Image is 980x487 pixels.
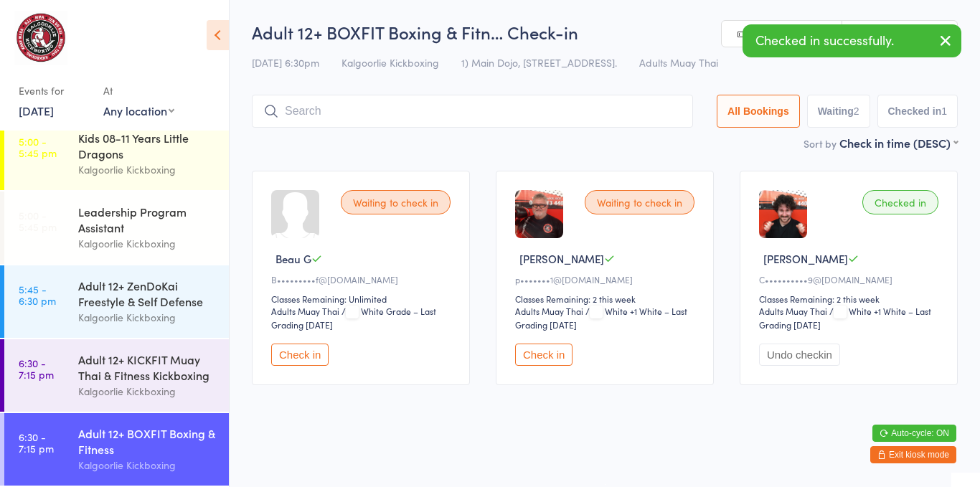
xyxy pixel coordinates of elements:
div: At [103,79,174,103]
span: [DATE] 6:30pm [252,55,319,70]
span: Kalgoorlie Kickboxing [341,55,439,70]
div: Kids 08-11 Years Little Dragons [78,130,217,161]
div: Checked in [862,190,938,214]
div: Any location [103,103,174,118]
span: [PERSON_NAME] [519,251,604,266]
div: Classes Remaining: 2 this week [515,293,699,305]
span: [PERSON_NAME] [763,251,848,266]
div: Kalgoorlie Kickboxing [78,383,217,399]
div: B•••••••••f@[DOMAIN_NAME] [271,273,455,285]
time: 5:45 - 6:30 pm [19,283,56,306]
span: 1) Main Dojo, [STREET_ADDRESS]. [461,55,617,70]
div: Leadership Program Assistant [78,204,217,235]
time: 6:30 - 7:15 pm [19,431,54,454]
button: Undo checkin [759,344,840,366]
div: Adults Muay Thai [515,305,583,317]
div: Checked in successfully. [743,24,961,57]
div: Kalgoorlie Kickboxing [78,457,217,473]
img: Kalgoorlie Kickboxing [14,11,67,65]
div: Adult 12+ ZenDoKai Freestyle & Self Defense [78,278,217,309]
input: Search [252,95,693,128]
div: 2 [854,105,859,117]
button: Checked in1 [877,95,958,128]
div: Adults Muay Thai [271,305,339,317]
div: Classes Remaining: 2 this week [759,293,943,305]
div: C••••••••••9@[DOMAIN_NAME] [759,273,943,285]
div: p•••••••1@[DOMAIN_NAME] [515,273,699,285]
button: Waiting2 [807,95,870,128]
div: Adult 12+ KICKFIT Muay Thai & Fitness Kickboxing [78,351,217,383]
div: 1 [941,105,947,117]
a: 5:00 -5:45 pmLeadership Program AssistantKalgoorlie Kickboxing [4,192,229,264]
div: Check in time (DESC) [839,135,958,151]
a: 5:00 -5:45 pmKids 08-11 Years Little DragonsKalgoorlie Kickboxing [4,118,229,190]
img: image1742209427.png [515,190,563,238]
button: Exit kiosk mode [870,446,956,463]
button: Auto-cycle: ON [872,425,956,442]
span: Beau G [275,251,311,266]
div: Kalgoorlie Kickboxing [78,309,217,326]
time: 5:00 - 5:45 pm [19,136,57,159]
img: image1754481013.png [759,190,807,238]
a: [DATE] [19,103,54,118]
div: Adult 12+ BOXFIT Boxing & Fitness [78,425,217,457]
span: Adults Muay Thai [639,55,718,70]
h2: Adult 12+ BOXFIT Boxing & Fitn… Check-in [252,20,958,44]
div: Classes Remaining: Unlimited [271,293,455,305]
button: All Bookings [717,95,800,128]
label: Sort by [804,136,837,151]
div: Kalgoorlie Kickboxing [78,235,217,252]
div: Waiting to check in [585,190,694,214]
time: 6:30 - 7:15 pm [19,357,54,380]
button: Check in [515,344,573,366]
div: Events for [19,79,89,103]
a: 6:30 -7:15 pmAdult 12+ BOXFIT Boxing & FitnessKalgoorlie Kickboxing [4,413,229,486]
button: Check in [271,344,329,366]
div: Waiting to check in [341,190,451,214]
a: 5:45 -6:30 pmAdult 12+ ZenDoKai Freestyle & Self DefenseKalgoorlie Kickboxing [4,265,229,338]
a: 6:30 -7:15 pmAdult 12+ KICKFIT Muay Thai & Fitness KickboxingKalgoorlie Kickboxing [4,339,229,412]
time: 5:00 - 5:45 pm [19,209,57,232]
div: Kalgoorlie Kickboxing [78,161,217,178]
div: Adults Muay Thai [759,305,827,317]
